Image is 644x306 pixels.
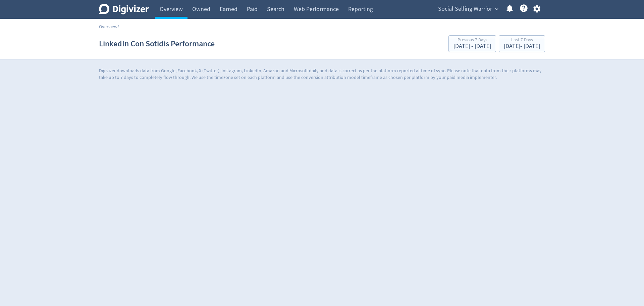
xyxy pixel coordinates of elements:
span: Social Selling Warrior [438,4,492,14]
p: Digivizer downloads data from Google, Facebook, X (Twitter), Instagram, LinkedIn, Amazon and Micr... [99,68,545,81]
button: Previous 7 Days[DATE] - [DATE] [448,35,496,52]
button: Last 7 Days[DATE]- [DATE] [499,35,545,52]
h1: LinkedIn Con Sotidis Performance [99,33,215,54]
div: Last 7 Days [504,38,540,43]
button: Social Selling Warrior [436,4,500,14]
span: / [117,24,119,30]
span: expand_more [494,6,500,12]
div: [DATE] - [DATE] [504,43,540,49]
div: Previous 7 Days [453,38,491,43]
div: [DATE] - [DATE] [453,43,491,49]
a: Overview [99,24,117,30]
